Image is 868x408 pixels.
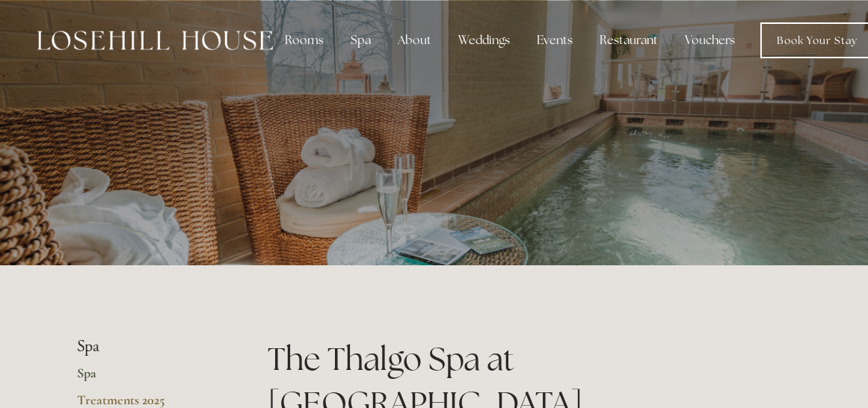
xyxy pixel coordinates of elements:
[446,25,522,55] div: Weddings
[273,25,336,55] div: Rooms
[386,25,443,55] div: About
[339,25,383,55] div: Spa
[77,337,220,356] li: Spa
[37,31,273,50] img: Losehill House
[77,365,220,392] a: Spa
[673,25,747,55] a: Vouchers
[588,25,670,55] div: Restaurant
[525,25,585,55] div: Events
